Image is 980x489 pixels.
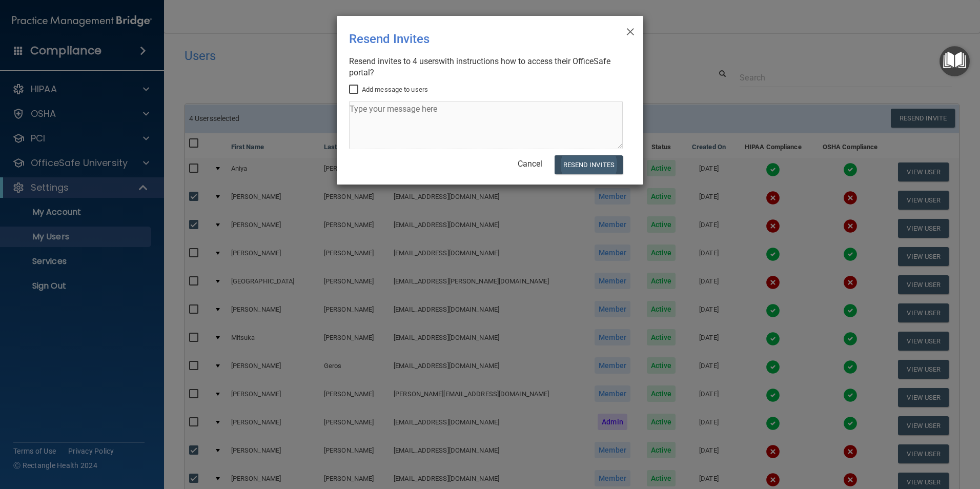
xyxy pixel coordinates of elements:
span: × [626,20,635,40]
label: Add message to users [349,84,428,96]
input: Add message to users [349,86,361,94]
button: Open Resource Center [940,46,970,76]
a: Cancel [518,159,542,169]
div: Resend Invites [349,24,589,54]
iframe: Drift Widget Chat Controller [803,416,968,457]
button: Resend Invites [555,155,623,174]
div: Resend invites to 4 user with instructions how to access their OfficeSafe portal? [349,56,623,78]
span: s [435,56,439,66]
